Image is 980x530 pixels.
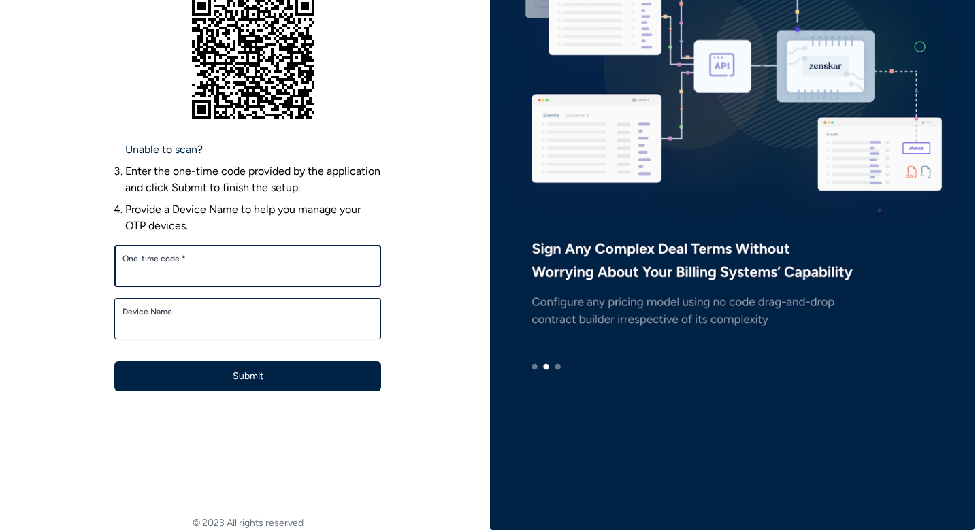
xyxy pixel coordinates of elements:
[5,516,490,530] footer: © 2023 All rights reserved
[122,253,373,264] label: One-time code *
[125,201,381,234] li: Provide a Device Name to help you manage your OTP devices.
[122,306,373,317] label: Device Name
[114,361,381,391] button: Submit
[125,163,381,196] li: Enter the one-time code provided by the application and click Submit to finish the setup.
[125,142,203,158] a: Unable to scan?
